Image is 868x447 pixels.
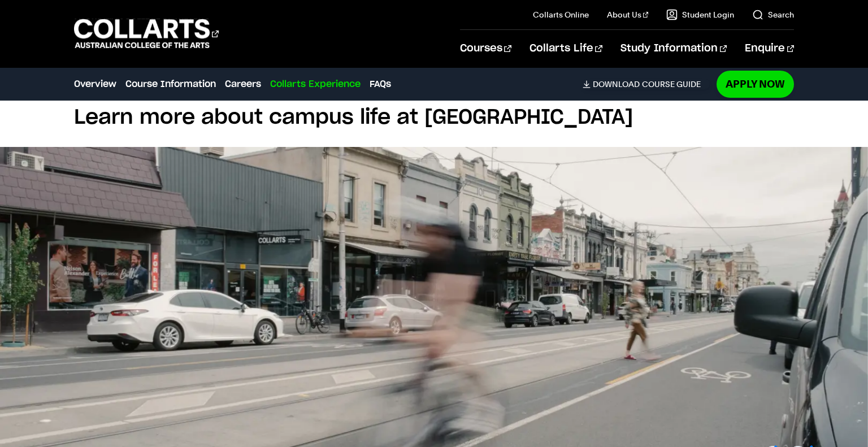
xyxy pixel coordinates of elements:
[125,77,216,91] a: Course Information
[593,79,640,89] span: Download
[620,30,727,67] a: Study Information
[666,9,734,20] a: Student Login
[74,77,116,91] a: Overview
[533,9,589,20] a: Collarts Online
[74,18,219,50] div: Go to homepage
[370,77,391,91] a: FAQs
[752,9,794,20] a: Search
[717,71,794,97] a: Apply Now
[607,9,649,20] a: About Us
[583,79,710,89] a: DownloadCourse Guide
[745,30,794,67] a: Enquire
[225,77,261,91] a: Careers
[530,30,602,67] a: Collarts Life
[460,30,511,67] a: Courses
[270,77,361,91] a: Collarts Experience
[74,105,795,130] h2: Learn more about campus life at [GEOGRAPHIC_DATA]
